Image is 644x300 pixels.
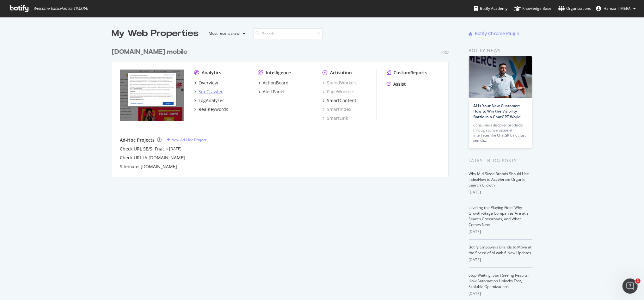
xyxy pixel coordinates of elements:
div: Most recent crawl [209,32,241,35]
a: Check URL SE/SI Fnac [120,146,165,152]
button: Most recent crawl [204,28,248,39]
div: Overview [199,80,218,86]
div: [DATE] [469,291,532,297]
a: New Ad-Hoc Project [167,137,206,143]
a: Check URL IA [DOMAIN_NAME] [120,155,185,161]
button: Hamza TIMERA [591,3,641,14]
a: SmartIndex [322,106,351,113]
div: My Web Properties [112,27,199,40]
div: New Ad-Hoc Project [171,137,206,143]
a: Botify Empowers Brands to Move at the Speed of AI with 6 New Updates [469,244,532,255]
a: SmartContent [322,97,356,104]
a: PageWorkers [322,89,354,95]
a: Why Mid-Sized Brands Should Use IndexNow to Accelerate Organic Search Growth [469,171,529,188]
div: [DATE] [469,229,532,235]
span: 1 [635,279,641,284]
a: Assist [387,81,406,87]
a: SmartLink [322,115,348,121]
a: Stop Waiting, Start Seeing Results: How Automation Unlocks Fast, Scalable Optimizations [469,272,529,289]
div: CustomReports [394,70,427,76]
img: www.fnac.com/ [120,70,184,121]
a: SiteCrawler [194,89,223,95]
iframe: Intercom live chat [623,279,638,294]
div: Latest Blog Posts [469,157,532,164]
span: Hamza TIMERA [604,6,631,11]
a: Sitemaps [DOMAIN_NAME] [120,163,177,170]
span: Welcome back, Hamza TIMERA ! [33,6,88,11]
a: Overview [194,80,218,86]
div: SmartContent [327,97,356,104]
div: ActionBoard [263,80,289,86]
a: AI Is Your New Customer: How to Win the Visibility Battle in a ChatGPT World [474,103,521,119]
div: Ad-Hoc Projects [120,137,155,143]
a: Leveling the Playing Field: Why Growth-Stage Companies Are at a Search Crossroads, and What Comes... [469,205,529,227]
div: AlertPanel [263,89,285,95]
div: [DOMAIN_NAME] mobile [112,47,187,57]
div: Assist [393,81,406,87]
a: SpeedWorkers [322,80,358,86]
div: Activation [330,70,352,76]
div: LogAnalyzer [199,97,224,104]
div: Consumers discover products through conversational interfaces like ChatGPT, not just search… [474,123,527,143]
input: Search [253,28,323,39]
a: [DATE] [169,146,181,151]
div: Botify Academy [474,5,507,12]
div: Botify Chrome Plugin [475,30,520,37]
div: grid [112,40,454,177]
a: AlertPanel [258,89,285,95]
div: Analytics [202,70,221,76]
div: SiteCrawler [199,89,223,95]
a: [DOMAIN_NAME] mobile [112,47,190,57]
a: ActionBoard [258,80,289,86]
div: Pro [441,50,449,55]
div: Knowledge Base [514,5,551,12]
div: RealKeywords [199,106,228,113]
a: Botify Chrome Plugin [469,30,520,37]
a: LogAnalyzer [194,97,224,104]
img: AI Is Your New Customer: How to Win the Visibility Battle in a ChatGPT World [469,56,532,98]
div: Organizations [558,5,591,12]
div: [DATE] [469,257,532,263]
a: RealKeywords [194,106,228,113]
div: Botify news [469,47,532,54]
div: Intelligence [266,70,291,76]
div: [DATE] [469,189,532,195]
a: CustomReports [387,70,427,76]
